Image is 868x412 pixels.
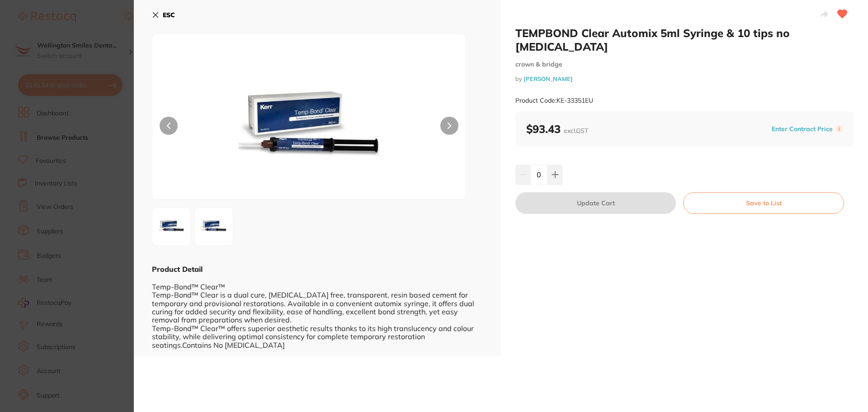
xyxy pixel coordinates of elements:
[526,122,588,136] b: $93.43
[515,26,854,53] h2: TEMPBOND Clear Automix 5ml Syringe & 10 tips no [MEDICAL_DATA]
[769,125,835,133] button: Enter Contract Price
[564,127,588,135] span: excl. GST
[515,76,854,82] small: by
[215,57,403,199] img: RVUuanBn
[155,210,188,243] img: RVUuanBn
[524,75,573,82] a: [PERSON_NAME]
[152,265,203,274] b: Product Detail
[198,210,230,243] img: RVVfMi5qcGc
[152,7,175,23] button: ESC
[515,192,676,214] button: Update Cart
[683,192,844,214] button: Save to List
[163,11,175,19] b: ESC
[515,61,854,68] small: crown & bridge
[515,97,593,104] small: Product Code: KE-33351EU
[152,274,483,349] div: Temp-Bond™ Clear™ Temp-Bond™ Clear is a dual cure, [MEDICAL_DATA] free, transparent, resin based ...
[835,125,843,133] label: i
